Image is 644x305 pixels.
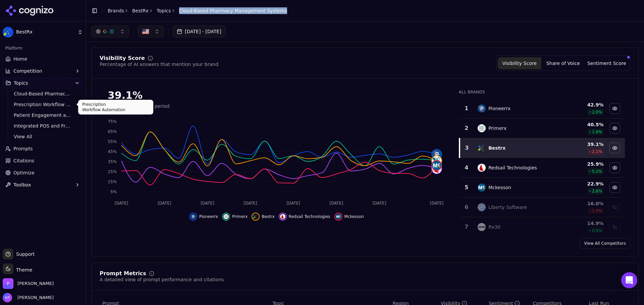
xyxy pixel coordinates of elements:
button: [DATE] - [DATE] [172,25,226,37]
a: Cloud-Based Pharmacy Management Systems [11,89,75,98]
nav: breadcrumb [108,7,287,14]
button: Sentiment Score [585,57,629,69]
tr: 1pioneerrxPioneerrx42.9%2.0%Hide pioneerrx data [460,99,625,119]
img: bestrx [253,214,258,219]
span: Cloud-Based Pharmacy Management Systems [179,7,287,14]
button: Hide pioneerrx data [189,213,218,221]
span: Cloud-Based Pharmacy Management Systems [14,90,72,97]
tspan: [DATE] [330,201,343,206]
tspan: 35% [108,159,117,164]
img: Nate Tower [3,293,12,302]
a: Topics [157,7,171,14]
button: Share of Voice [541,57,585,69]
a: Home [3,54,83,64]
span: Competition [13,68,42,74]
span: Topics [14,80,28,86]
div: 40.5 % [560,121,603,128]
button: Visibility Score [498,57,541,69]
tspan: [DATE] [158,201,171,206]
div: Bestrx [488,145,505,151]
span: 1.6 % [592,129,602,135]
tspan: 5% [110,189,117,194]
span: 2.0 % [592,109,602,115]
tspan: [DATE] [244,201,257,206]
div: 42.9 % [560,101,603,108]
button: Hide primerx data [222,213,248,221]
div: Platform [3,43,83,54]
div: All Brands [459,89,625,95]
span: 1.5 % [592,208,602,214]
span: 0.9 % [592,228,602,233]
div: Prompt Metrics [100,271,146,276]
span: Prescription Workflow Automation [14,101,72,108]
img: mckesson [432,161,441,170]
div: 16.0 % [560,200,603,207]
div: 5 [462,183,471,192]
span: Redsail Technologies [289,214,330,219]
span: Pioneerrx [199,214,218,219]
tspan: 25% [108,169,117,174]
tspan: [DATE] [286,201,300,206]
img: bestrx [478,144,486,152]
div: Rx30 [488,224,500,230]
a: BestRx [132,7,149,14]
button: Hide mckesson data [334,213,364,221]
div: 39.1 % [560,141,603,148]
a: Brands [108,8,124,13]
button: Hide bestrx data [252,213,274,221]
span: Bestrx [262,214,274,219]
span: 5.2 % [592,169,602,174]
div: 4 [462,164,471,172]
tspan: 45% [108,149,117,154]
div: Mckesson [488,184,511,191]
div: Percentage of AI answers that mention your brand [100,61,218,68]
tspan: 55% [108,139,117,144]
span: Perrill [17,281,54,287]
div: Open Intercom Messenger [621,272,637,288]
span: Optimize [13,169,35,176]
img: mckesson [336,214,341,219]
button: Show rx30 data [609,222,620,232]
a: Integrated POS and Front-End Management [11,121,75,131]
p: Analytics Inspector 1.7.0 [3,3,98,9]
tspan: [DATE] [201,201,214,206]
button: Hide bestrx data [609,143,620,153]
button: Hide mckesson data [609,182,620,193]
button: Hide pioneerrx data [609,103,620,114]
div: Primerx [488,125,506,132]
span: Prompts [13,145,33,152]
tr: 2primerxPrimerx40.5%1.6%Hide primerx data [460,119,625,138]
span: 2.6 % [592,188,602,194]
span: Support [13,251,35,257]
div: 22.9 % [560,180,603,187]
div: A detailed view of prompt performance and citations [100,276,224,283]
img: BestRx [3,27,13,37]
div: 3 [463,144,471,152]
span: Citations [13,157,34,164]
img: US [142,28,149,35]
tspan: [DATE] [373,201,386,206]
a: View All [11,132,75,141]
img: primerx [478,124,486,132]
button: Toolbox [3,179,83,190]
img: bestrx [432,156,441,165]
img: redsail technologies [280,214,285,219]
div: 39.1% [108,89,445,101]
tr: 7rx30Rx3014.9%0.9%Show rx30 data [460,217,625,237]
button: Open organization switcher [3,278,54,289]
span: Toolbox [13,181,31,188]
div: 2 [462,124,471,132]
tspan: [DATE] [430,201,444,206]
tspan: [DATE] [115,201,128,206]
button: Hide primerx data [609,123,620,134]
div: 7 [462,223,471,231]
span: Primerx [232,214,248,219]
span: Patient Engagement and Communication Tools [14,112,72,119]
div: 1 [462,104,471,112]
h5: Bazaarvoice Analytics content is not detected on this page. [3,16,98,27]
a: Prompts [3,143,83,154]
span: Home [13,56,27,62]
span: BestRx [16,29,75,35]
tr: 6liberty softwareLiberty Software16.0%1.5%Show liberty software data [460,198,625,217]
span: Integrated POS and Front-End Management [14,123,72,129]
